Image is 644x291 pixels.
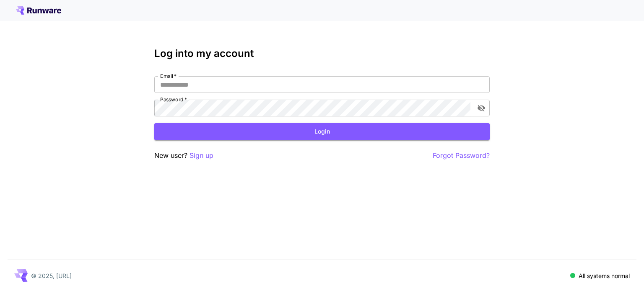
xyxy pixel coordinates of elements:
[433,150,490,161] button: Forgot Password?
[579,271,630,280] p: All systems normal
[474,100,489,116] button: toggle password visibility
[31,271,72,280] p: © 2025, [URL]
[154,150,213,161] p: New user?
[160,72,177,80] label: Email
[154,48,490,59] h3: Log into my account
[154,123,490,140] button: Login
[160,96,187,103] label: Password
[190,150,213,161] button: Sign up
